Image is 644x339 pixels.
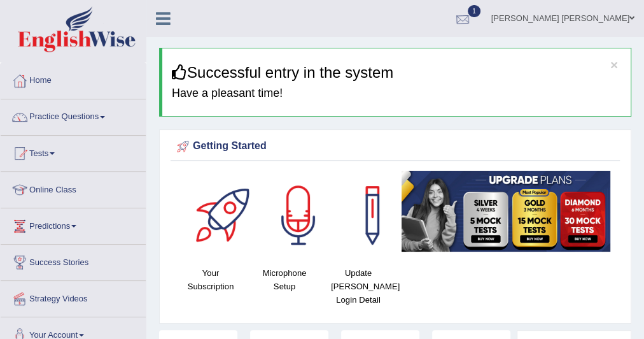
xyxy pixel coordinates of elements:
div: Getting Started [174,137,617,156]
h4: Update [PERSON_NAME] Login Detail [328,266,389,307]
a: Success Stories [1,245,146,277]
a: Predictions [1,208,146,240]
h4: Your Subscription [180,266,241,293]
h4: Microphone Setup [254,266,315,293]
a: Online Class [1,172,146,204]
img: small5.jpg [402,171,610,252]
a: Home [1,63,146,95]
a: Practice Questions [1,99,146,131]
a: Tests [1,136,146,168]
h4: Have a pleasant time! [172,87,621,100]
span: 1 [468,5,480,17]
button: × [610,58,618,71]
h3: Successful entry in the system [172,64,621,81]
a: Strategy Videos [1,281,146,313]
